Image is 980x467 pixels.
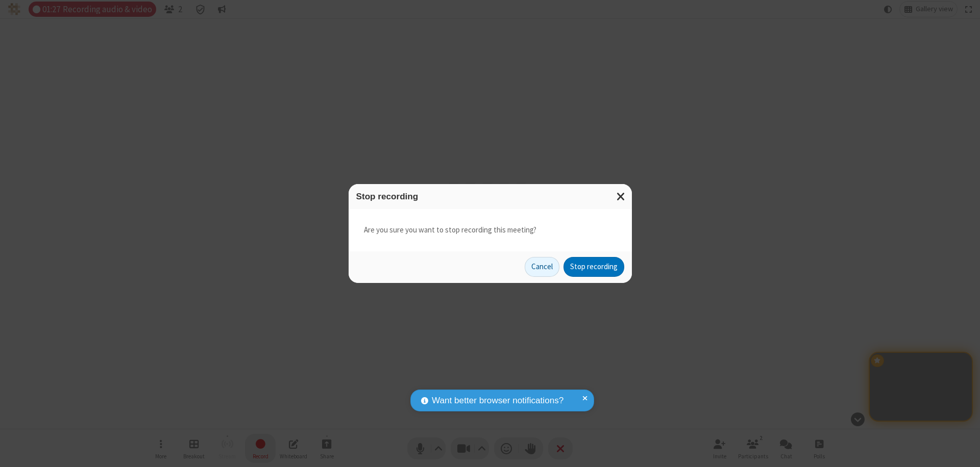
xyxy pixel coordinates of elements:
[356,192,624,201] h3: Stop recording
[610,184,632,209] button: Close modal
[525,257,559,277] button: Cancel
[563,257,624,277] button: Stop recording
[349,209,632,251] div: Are you sure you want to stop recording this meeting?
[432,394,563,407] span: Want better browser notifications?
